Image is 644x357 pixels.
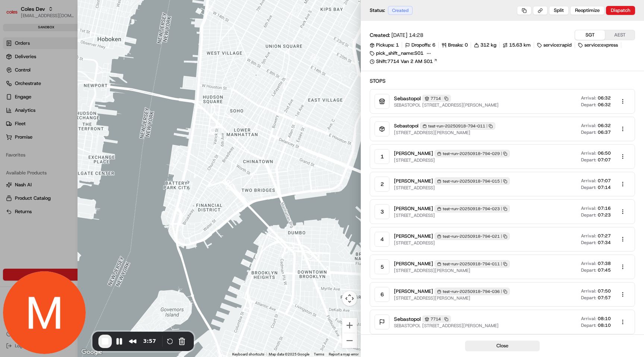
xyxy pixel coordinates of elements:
div: 5 [375,259,389,274]
span: Arrival: [581,178,596,184]
span: [STREET_ADDRESS][PERSON_NAME] [394,295,510,301]
span: Sebastopol [394,315,421,323]
span: Depart: [581,240,596,246]
div: 3 [375,204,389,219]
button: Zoom in [342,318,357,333]
span: 06:32 [598,95,611,101]
span: Arrival: [581,260,596,266]
span: Pylon [74,126,90,132]
div: 7714 [422,95,451,102]
span: 0 [465,42,468,48]
a: Report a map error [329,352,359,356]
span: 6 [432,42,435,48]
span: 1 [396,42,399,48]
button: Split [549,6,569,15]
div: 💻 [63,109,69,115]
span: Depart: [581,322,596,328]
div: test-run-20250918-794-029 [435,150,510,157]
span: [STREET_ADDRESS] [394,212,510,218]
span: [STREET_ADDRESS][PERSON_NAME] [394,268,510,274]
img: Google [79,347,104,357]
span: Map data ©2025 Google [269,352,309,356]
span: Pickups: [376,42,394,48]
span: [PERSON_NAME] [394,178,433,184]
span: 07:23 [598,212,611,218]
div: 2 [375,177,389,192]
button: Dispatch [606,6,635,15]
a: 📗Knowledge Base [4,105,60,119]
button: Keyboard shortcuts [232,352,264,357]
span: Arrival: [581,288,596,294]
a: Shift:7714 Van 2 AM S01 [370,58,635,65]
span: Knowledge Base [15,108,57,116]
div: We're available if you need us! [25,79,94,85]
div: test-run-20250918-794-011 [435,260,510,268]
span: [PERSON_NAME] [394,233,433,240]
div: Status: [370,6,415,15]
div: Created [388,6,413,15]
span: Depart: [581,184,596,190]
span: 07:16 [598,205,611,211]
button: SGT [575,30,605,40]
span: 06:37 [598,129,611,135]
span: 07:45 [598,267,611,273]
span: 08:10 [598,316,611,322]
a: 💻API Documentation [60,105,123,119]
p: Welcome 👋 [7,30,136,42]
span: [STREET_ADDRESS] [394,185,510,191]
div: 📗 [7,109,13,115]
div: test-run-20250918-794-015 [435,177,510,185]
div: test-run-20250918-794-023 [435,205,510,212]
div: Start new chat [25,71,122,79]
span: Breaks: [448,42,463,48]
span: Arrival: [581,150,596,156]
span: 07:27 [598,233,611,239]
span: Arrival: [581,123,596,129]
button: AEST [605,30,635,40]
img: 1736555255976-a54dd68f-1ca7-489b-9aae-adbdc363a1c4 [7,71,21,85]
span: SEBASTOPOL [STREET_ADDRESS][PERSON_NAME] [394,102,499,108]
button: Reoptimize [570,6,604,15]
div: service:rapid [537,42,572,48]
span: Sebastopol [394,123,419,129]
span: [STREET_ADDRESS][PERSON_NAME] [394,130,495,136]
div: 6 [375,287,389,302]
div: test-run-20250918-794-036 [435,288,510,295]
a: Powered byPylon [53,126,90,132]
button: Start new chat [127,73,136,82]
span: Depart: [581,129,596,135]
span: SEBASTOPOL [STREET_ADDRESS][PERSON_NAME] [394,323,499,329]
span: [PERSON_NAME] [394,288,433,295]
button: Zoom out [342,333,357,348]
span: Depart: [581,212,596,218]
span: [PERSON_NAME] [394,205,433,212]
span: API Documentation [70,108,120,116]
span: 07:14 [598,184,611,190]
img: Nash [7,7,22,22]
div: service:express [578,42,618,48]
button: Close [465,341,540,351]
div: 1 [375,149,389,164]
span: 07:38 [598,260,611,266]
span: Depart: [581,157,596,163]
span: Arrival: [581,95,596,101]
a: Open this area in Google Maps (opens a new window) [79,347,104,357]
span: 07:57 [598,295,611,301]
span: 07:07 [598,157,611,163]
span: [STREET_ADDRESS] [394,240,510,246]
span: Depart: [581,295,596,301]
span: 06:32 [598,123,611,129]
span: 07:50 [598,288,611,294]
span: Arrival: [581,316,596,322]
span: 07:34 [598,240,611,246]
span: Created: [370,31,390,39]
div: 7714 [422,315,451,323]
span: Arrival: [581,233,596,239]
span: [DATE] 14:28 [391,31,423,39]
span: Sebastopol [394,95,421,102]
a: Terms (opens in new tab) [314,352,324,356]
span: Dropoffs: [411,42,431,48]
div: test-run-20250918-794-021 [435,233,510,240]
span: Depart: [581,267,596,273]
span: 06:32 [598,102,611,108]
